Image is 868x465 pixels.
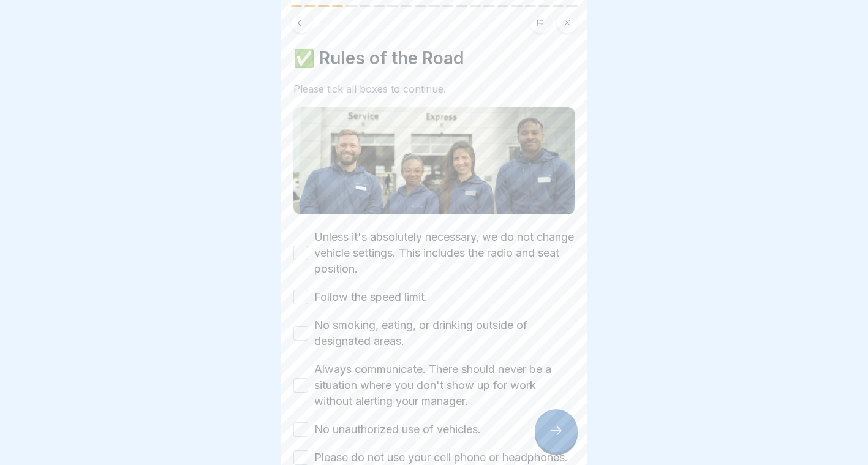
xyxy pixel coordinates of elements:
label: No unauthorized use of vehicles. [314,422,481,437]
label: Always communicate. There should never be a situation where you don't show up for work without al... [314,361,575,409]
label: Unless it's absolutely necessary, we do not change vehicle settings. This includes the radio and ... [314,229,575,277]
label: Follow the speed limit. [314,289,428,305]
label: No smoking, eating, or drinking outside of designated areas. [314,317,575,349]
h4: ✅ Rules of the Road [293,48,575,69]
div: Please tick all boxes to continue. [293,83,575,95]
